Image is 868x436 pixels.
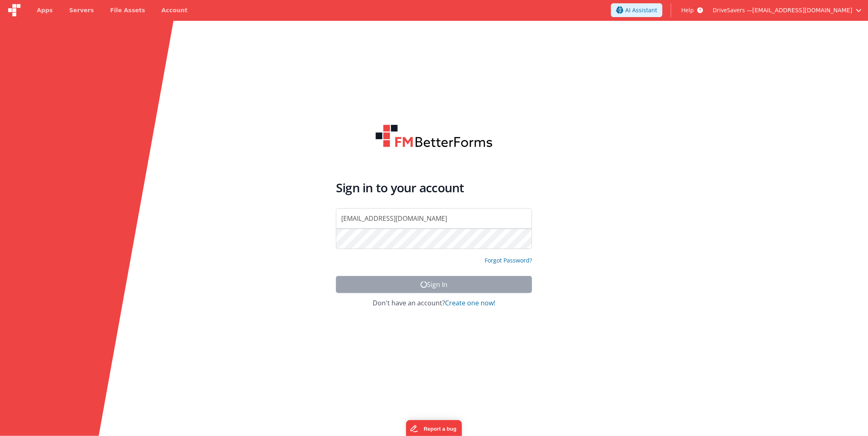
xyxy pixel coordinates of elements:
[69,6,94,14] span: Servers
[625,6,657,14] span: AI Assistant
[445,300,495,307] button: Create one now!
[37,6,53,14] span: Apps
[110,6,145,14] span: File Assets
[336,180,532,195] h4: Sign in to your account
[336,276,532,293] button: Sign In
[713,6,752,14] span: DriveSavers —
[336,300,532,307] h4: Don't have an account?
[336,208,532,229] input: Email Address
[681,6,694,14] span: Help
[752,6,852,14] span: [EMAIL_ADDRESS][DOMAIN_NAME]
[713,6,861,14] button: DriveSavers — [EMAIL_ADDRESS][DOMAIN_NAME]
[485,256,532,265] a: Forgot Password?
[611,3,662,17] button: AI Assistant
